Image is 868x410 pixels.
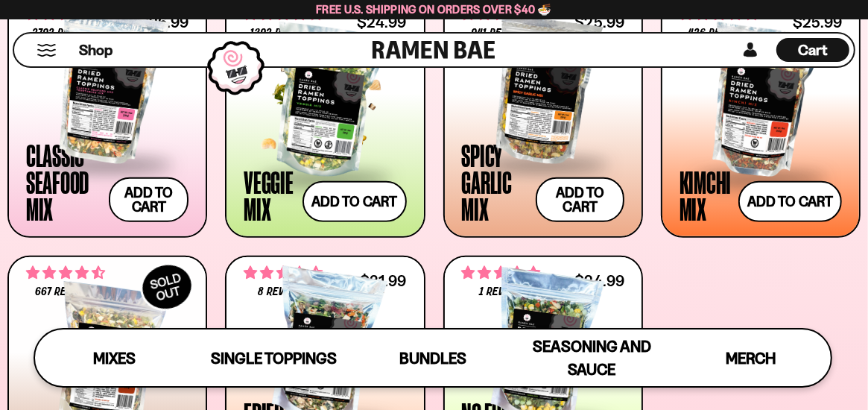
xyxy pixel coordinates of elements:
[26,142,101,222] div: Classic Seafood Mix
[194,329,354,386] a: Single Toppings
[135,257,199,317] div: SOLD OUT
[726,349,776,368] span: Merch
[109,177,189,222] button: Add to cart
[79,40,113,60] span: Shop
[79,38,113,62] a: Shop
[776,34,849,66] a: Cart
[353,329,513,386] a: Bundles
[533,337,651,379] span: Seasoning and Sauce
[679,168,732,222] div: Kimchi Mix
[35,329,194,386] a: Mixes
[37,44,57,57] button: Mobile Menu Trigger
[399,349,466,368] span: Bundles
[244,263,323,283] span: 4.62 stars
[302,181,407,222] button: Add to cart
[26,263,105,283] span: 4.64 stars
[671,329,831,386] a: Merch
[738,181,842,222] button: Add to cart
[462,263,541,283] span: 5.00 stars
[513,329,672,386] a: Seasoning and Sauce
[799,41,828,59] span: Cart
[316,2,552,16] span: Free U.S. Shipping on Orders over $40 🍜
[462,142,529,222] div: Spicy Garlic Mix
[211,349,337,368] span: Single Toppings
[244,168,294,222] div: Veggie Mix
[93,349,136,368] span: Mixes
[536,177,624,222] button: Add to cart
